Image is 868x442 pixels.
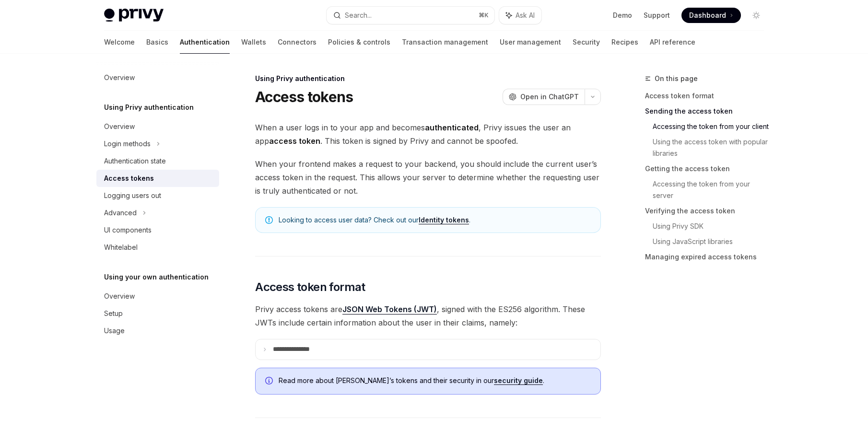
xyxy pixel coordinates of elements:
[104,271,209,283] h5: Using your own authentication
[279,376,591,385] span: Read more about [PERSON_NAME]’s tokens and their security in our .
[681,8,741,23] a: Dashboard
[689,11,726,20] span: Dashboard
[104,173,154,184] div: Access tokens
[96,322,219,339] a: Usage
[255,157,601,198] span: When your frontend makes a request to your backend, you should include the current user’s access ...
[479,12,489,19] span: ⌘ K
[653,219,772,234] a: Using Privy SDK
[255,279,365,295] span: Access token format
[265,377,275,386] svg: Info
[500,31,561,54] a: User management
[241,31,266,54] a: Wallets
[104,325,125,337] div: Usage
[146,31,168,54] a: Basics
[402,31,488,54] a: Transaction management
[104,121,135,132] div: Overview
[503,89,585,105] button: Open in ChatGPT
[419,216,469,224] a: Identity tokens
[520,92,579,102] span: Open in ChatGPT
[96,152,219,170] a: Authentication state
[645,88,772,104] a: Access token format
[653,134,772,161] a: Using the access token with popular libraries
[255,121,601,148] span: When a user logs in to your app and becomes , Privy issues the user an app . This token is signed...
[279,215,591,225] span: Looking to access user data? Check out our .
[278,31,317,54] a: Connectors
[327,7,494,24] button: Search...⌘K
[328,31,390,54] a: Policies & controls
[96,118,219,135] a: Overview
[104,207,137,219] div: Advanced
[653,176,772,203] a: Accessing the token from your server
[96,170,219,187] a: Access tokens
[269,136,320,146] strong: access token
[104,102,194,113] h5: Using Privy authentication
[645,161,772,176] a: Getting the access token
[180,31,230,54] a: Authentication
[749,8,764,23] button: Toggle dark mode
[255,74,601,83] div: Using Privy authentication
[645,249,772,265] a: Managing expired access tokens
[573,31,600,54] a: Security
[516,11,535,20] span: Ask AI
[255,88,353,105] h1: Access tokens
[499,7,541,24] button: Ask AI
[653,234,772,249] a: Using JavaScript libraries
[96,221,219,239] a: UI components
[611,31,638,54] a: Recipes
[104,9,164,22] img: light logo
[613,11,632,20] a: Demo
[645,203,772,219] a: Verifying the access token
[96,187,219,204] a: Logging users out
[653,119,772,134] a: Accessing the token from your client
[96,288,219,305] a: Overview
[104,242,138,253] div: Whitelabel
[104,72,135,83] div: Overview
[104,138,151,150] div: Login methods
[425,123,479,132] strong: authenticated
[96,239,219,256] a: Whitelabel
[104,155,166,167] div: Authentication state
[644,11,670,20] a: Support
[342,304,437,314] a: JSON Web Tokens (JWT)
[655,73,698,84] span: On this page
[104,31,135,54] a: Welcome
[96,305,219,322] a: Setup
[104,190,161,201] div: Logging users out
[345,10,372,21] div: Search...
[255,302,601,329] span: Privy access tokens are , signed with the ES256 algorithm. These JWTs include certain information...
[104,308,123,319] div: Setup
[104,291,135,302] div: Overview
[645,104,772,119] a: Sending the access token
[494,376,543,385] a: security guide
[650,31,695,54] a: API reference
[104,224,152,236] div: UI components
[265,216,273,224] svg: Note
[96,69,219,86] a: Overview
